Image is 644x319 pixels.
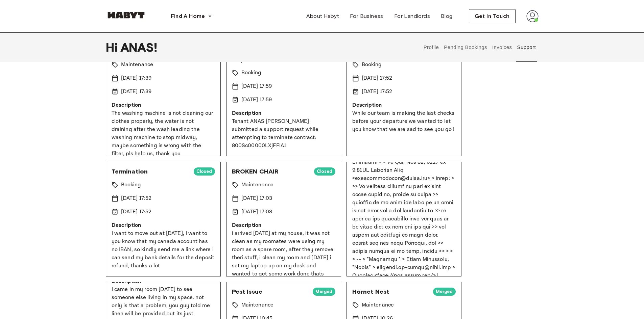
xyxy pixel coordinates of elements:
img: Habyt [106,12,146,19]
p: Tenant ANAS [PERSON_NAME] submitted a support request while attempting to terminate contract: 800... [232,117,335,150]
p: Maintenance [241,301,274,309]
p: Booking [241,69,262,77]
button: Profile [423,32,440,62]
a: For Landlords [389,9,435,23]
p: [DATE] 17:39 [121,88,152,96]
p: [DATE] 17:03 [241,194,272,203]
span: Find A Home [171,12,205,20]
p: Booking [362,61,382,69]
span: Hornet Nest [352,288,428,296]
span: Closed [194,168,215,175]
span: Hi [106,40,120,54]
p: [DATE] 17:59 [241,96,272,104]
a: About Habyt [301,9,344,23]
span: Blog [441,12,453,20]
p: Maintenance [121,61,153,69]
button: Get in Touch [469,9,516,23]
span: Get in Touch [475,12,510,20]
span: Closed [314,168,335,175]
p: [DATE] 17:52 [121,208,152,216]
p: Description [352,101,456,109]
a: Blog [435,9,458,23]
span: Termination [112,167,188,176]
span: ANAS ! [120,40,158,54]
span: For Landlords [394,12,430,20]
img: avatar [526,10,539,22]
p: I want to move out at [DATE], I want to you know that my canada account has no IBAN, so kindly se... [112,230,215,270]
p: [DATE] 17:52 [362,88,392,96]
p: Booking [121,181,141,189]
p: While our team is making the last checks before your departure we wanted to let you know that we ... [352,109,456,134]
button: Pending Bookings [443,32,488,62]
span: About Habyt [306,12,339,20]
p: The washing machine is not cleaning our clothes properly, the water is not draining after the was... [112,109,215,158]
span: Pest Issue [232,288,307,296]
button: Find A Home [165,9,217,23]
span: For Business [350,12,383,20]
p: [DATE] 17:03 [241,208,272,216]
p: [DATE] 17:39 [121,74,152,82]
p: [DATE] 17:59 [241,82,272,90]
div: user profile tabs [421,32,538,62]
a: For Business [344,9,389,23]
p: [DATE] 17:52 [121,194,152,203]
span: Merged [313,288,335,295]
p: Maintenance [241,181,274,189]
p: Maintenance [362,301,394,309]
button: Invoices [491,32,512,62]
p: Description [112,221,215,230]
p: Description [232,109,335,117]
p: Description [112,101,215,109]
button: Support [516,32,537,62]
span: Merged [433,288,456,295]
p: [DATE] 17:52 [362,74,392,82]
span: BROKEN CHAIR [232,167,309,176]
p: Description [232,221,335,230]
